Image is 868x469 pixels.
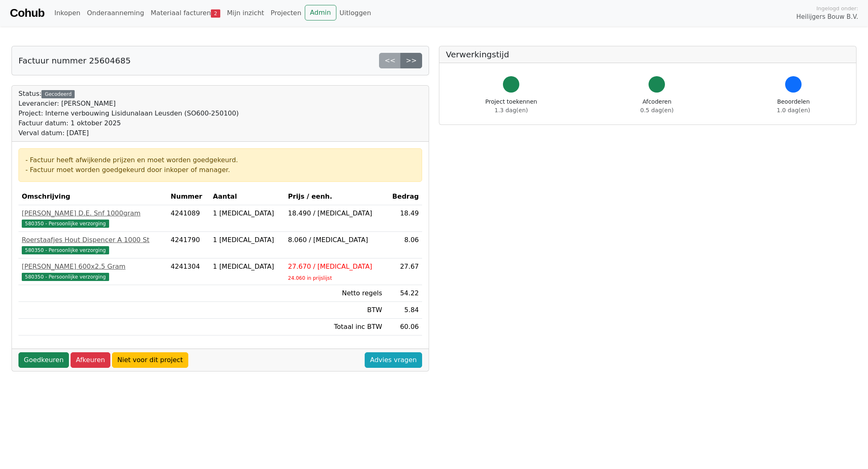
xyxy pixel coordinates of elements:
[288,262,382,272] div: 27.670 / [MEDICAL_DATA]
[640,97,674,115] div: Afcoderen
[71,352,110,368] a: Afkeuren
[777,107,810,113] span: 1.0 dag(en)
[41,90,75,98] div: Gecodeerd
[386,232,422,258] td: 8.06
[267,5,305,21] a: Projecten
[288,208,382,218] div: 18.490 / [MEDICAL_DATA]
[485,97,537,115] div: Project toekennen
[365,352,422,368] a: Advies vragen
[386,188,422,205] th: Bedrag
[213,235,281,245] div: 1 [MEDICAL_DATA]
[167,258,210,285] td: 4241304
[18,99,239,109] div: Leverancier: [PERSON_NAME]
[446,50,850,59] h5: Verwerkingstijd
[288,275,332,281] sub: 24.060 in prijslijst
[213,208,281,218] div: 1 [MEDICAL_DATA]
[285,285,385,302] td: Netto regels
[386,258,422,285] td: 27.67
[25,165,415,175] div: - Factuur moet worden goedgekeurd door inkoper of manager.
[18,56,131,66] h5: Factuur nummer 25604685
[84,5,147,21] a: Onderaanneming
[167,205,210,232] td: 4241089
[22,208,164,228] a: [PERSON_NAME] D.E. Snf 1000gram580350 - Persoonlijke verzorging
[400,53,422,68] a: >>
[640,107,674,113] span: 0.5 dag(en)
[167,188,210,205] th: Nummer
[22,273,109,281] span: 580350 - Persoonlijke verzorging
[213,262,281,272] div: 1 [MEDICAL_DATA]
[211,9,220,18] span: 2
[147,5,224,21] a: Materiaal facturen2
[796,12,858,22] span: Heilijgers Bouw B.V.
[25,155,415,165] div: - Factuur heeft afwijkende prijzen en moet worden goedgekeurd.
[18,109,239,118] div: Project: Interne verbouwing Lisidunalaan Leusden (SO600-250100)
[336,5,375,21] a: Uitloggen
[288,235,382,245] div: 8.060 / [MEDICAL_DATA]
[285,188,385,205] th: Prijs / eenh.
[22,235,164,255] a: Roerstaafjes Hout Dispencer A 1000 St580350 - Persoonlijke verzorging
[305,5,336,20] a: Admin
[51,5,83,21] a: Inkopen
[22,220,109,228] span: 580350 - Persoonlijke verzorging
[495,107,528,113] span: 1.3 dag(en)
[816,5,858,12] span: Ingelogd onder:
[22,246,109,254] span: 580350 - Persoonlijke verzorging
[285,302,385,319] td: BTW
[285,319,385,335] td: Totaal inc BTW
[18,352,69,368] a: Goedkeuren
[18,128,239,138] div: Verval datum: [DATE]
[386,319,422,335] td: 60.06
[777,97,810,115] div: Beoordelen
[386,285,422,302] td: 54.22
[210,188,285,205] th: Aantal
[22,262,164,281] a: [PERSON_NAME] 600x2.5 Gram580350 - Persoonlijke verzorging
[10,3,44,23] a: Cohub
[224,5,267,21] a: Mijn inzicht
[22,208,164,218] div: [PERSON_NAME] D.E. Snf 1000gram
[386,302,422,319] td: 5.84
[18,118,239,128] div: Factuur datum: 1 oktober 2025
[22,235,164,245] div: Roerstaafjes Hout Dispencer A 1000 St
[386,205,422,232] td: 18.49
[18,89,239,138] div: Status:
[112,352,188,368] a: Niet voor dit project
[18,188,167,205] th: Omschrijving
[22,262,164,272] div: [PERSON_NAME] 600x2.5 Gram
[167,232,210,258] td: 4241790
